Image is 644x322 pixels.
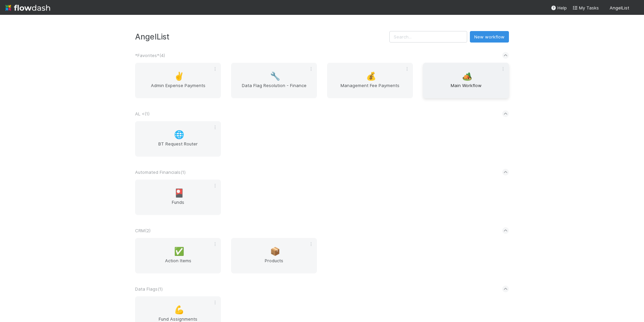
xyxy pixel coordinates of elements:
[234,257,314,271] span: Products
[426,82,506,96] span: Main Workflow
[551,4,567,11] div: Help
[632,5,639,11] img: avatar_487f705b-1efa-4920-8de6-14528bcda38c.png
[174,247,184,256] span: ✅
[572,5,599,10] span: My Tasks
[135,32,389,41] h3: AngelList
[234,82,314,96] span: Data Flag Resolution - Finance
[330,82,410,96] span: Management Fee Payments
[231,63,317,98] a: 🔧Data Flag Resolution - Finance
[270,72,280,81] span: 🔧
[462,72,472,81] span: 🏕️
[135,286,163,292] span: Data Flags ( 1 )
[138,257,218,271] span: Action Items
[135,228,151,233] span: CRM ( 2 )
[327,63,413,98] a: 💰Management Fee Payments
[135,238,221,273] a: ✅Action Items
[270,247,280,256] span: 📦
[135,180,221,215] a: 🎴Funds
[135,169,186,175] span: Automated Financials ( 1 )
[231,238,317,273] a: 📦Products
[135,53,165,58] span: *Favorites* ( 4 )
[423,63,509,98] a: 🏕️Main Workflow
[138,140,218,154] span: BT Request Router
[366,72,376,81] span: 💰
[174,305,184,314] span: 💪
[470,31,509,43] button: New workflow
[610,5,629,10] span: AngelList
[572,4,599,11] a: My Tasks
[135,121,221,157] a: 🌐BT Request Router
[174,72,184,81] span: ✌️
[174,130,184,139] span: 🌐
[138,82,218,96] span: Admin Expense Payments
[389,31,467,43] input: Search...
[5,2,50,14] img: logo-inverted-e16ddd16eac7371096b0.svg
[174,189,184,197] span: 🎴
[138,199,218,212] span: Funds
[135,111,150,116] span: AL < ( 1 )
[135,63,221,98] a: ✌️Admin Expense Payments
